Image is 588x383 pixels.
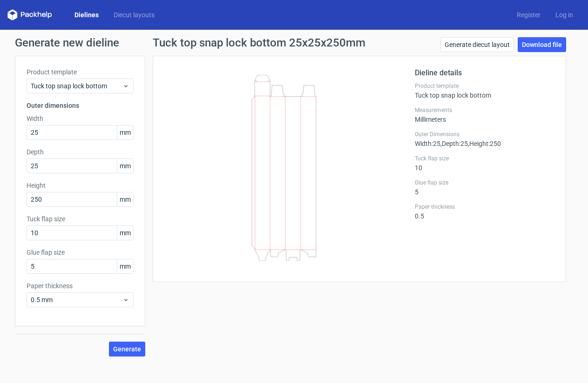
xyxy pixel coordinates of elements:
label: Outer Dimensions [415,131,554,138]
a: Generate diecut layout [440,37,514,52]
label: Paper thickness [415,203,554,211]
span: mm [117,159,133,173]
label: Glue flap size [415,179,554,186]
label: Glue flap size [27,248,134,257]
h1: Generate new dieline [15,37,574,48]
span: 0.5 mm [31,295,122,304]
div: 10 [415,155,554,172]
h3: Outer dimensions [27,101,134,110]
div: Millimeters [415,106,554,123]
span: mm [117,259,133,273]
label: Tuck flap size [27,214,134,224]
span: mm [117,125,133,139]
label: Paper thickness [27,281,134,291]
a: Log in [548,10,581,20]
label: Product template [27,67,134,77]
a: Diecut layouts [106,10,162,20]
label: Width [27,114,134,123]
span: Tuck top snap lock bottom [31,81,122,91]
h2: Dieline details [415,67,554,79]
div: 5 [415,179,554,196]
span: Generate [113,346,141,352]
a: Dielines [67,10,106,20]
div: Tuck top snap lock bottom [415,82,554,99]
span: mm [117,192,133,206]
a: Register [509,10,548,20]
h1: Tuck top snap lock bottom 25x25x250mm [153,37,365,48]
label: Measurements [415,106,554,114]
span: , Height : 250 [468,140,501,147]
label: Tuck flap size [415,155,554,162]
button: Generate [109,342,145,357]
label: Product template [415,82,554,90]
label: Height [27,181,134,190]
span: , Depth : 25 [440,140,468,147]
label: Depth [27,147,134,157]
span: mm [117,226,133,240]
a: Download file [518,37,566,52]
span: Width : 25 [415,140,440,147]
div: 0.5 [415,203,554,220]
